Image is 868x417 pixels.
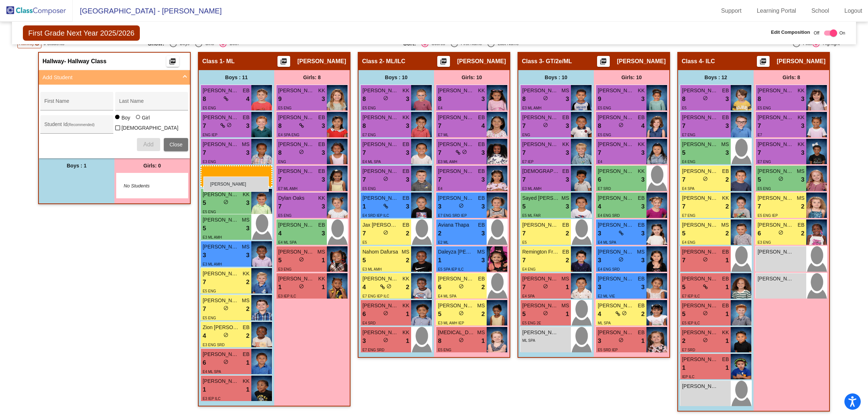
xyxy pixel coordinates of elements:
[44,124,110,130] input: Student Id
[322,202,325,211] span: 3
[715,5,747,17] a: Support
[566,229,569,238] span: 2
[278,202,281,211] span: 7
[726,121,729,131] span: 3
[758,87,794,94] span: [PERSON_NAME]
[478,194,485,202] span: EB
[383,230,388,235] span: do_not_disturb_alt
[402,141,409,148] span: EB
[278,175,281,185] span: 7
[801,94,804,104] span: 3
[726,229,729,238] span: 2
[778,176,783,181] span: do_not_disturb_alt
[722,167,729,175] span: EB
[839,5,868,17] a: Logout
[758,194,794,202] span: [PERSON_NAME]
[562,141,569,148] span: KK
[598,114,634,121] span: [PERSON_NAME]
[402,194,409,202] span: EB
[382,58,405,65] span: - ML/ILC
[434,70,510,85] div: Girls: 10
[362,87,399,94] span: [PERSON_NAME] [PERSON_NAME]
[137,138,160,151] button: Add
[758,94,761,104] span: 8
[641,121,645,131] span: 4
[362,160,381,164] span: E4 ML SPA
[402,167,409,175] span: EB
[318,194,325,202] span: KK
[243,114,250,121] span: EB
[318,114,325,121] span: EB
[758,148,761,158] span: 7
[758,175,761,185] span: 5
[278,160,286,164] span: ENG
[598,94,601,104] span: 9
[402,114,409,121] span: KK
[402,221,409,229] span: EB
[358,70,434,85] div: Boys : 10
[682,58,702,65] span: Class 4
[203,191,239,198] span: [PERSON_NAME] [PERSON_NAME]
[119,101,184,107] input: Last Name
[322,94,325,104] span: 3
[459,203,464,208] span: do_not_disturb_alt
[566,202,569,211] span: 3
[682,133,695,137] span: E7 ENG
[318,87,325,94] span: KK
[362,214,389,218] span: E4 SRD IEP ILC
[114,158,190,173] div: Girls: 0
[562,221,569,229] span: EB
[522,148,526,158] span: 7
[278,187,297,191] span: E7 ML AMH
[598,202,601,211] span: 4
[522,94,526,104] span: 8
[203,148,206,158] span: 7
[203,87,239,94] span: [PERSON_NAME] [PERSON_NAME]
[438,121,441,131] span: 7
[482,148,485,158] span: 3
[39,85,190,158] div: Add Student
[278,141,315,148] span: [PERSON_NAME]
[598,141,634,148] span: [PERSON_NAME]
[203,121,206,131] span: 7
[438,87,474,94] span: [PERSON_NAME]
[798,114,804,121] span: KK
[242,216,250,224] span: MS
[638,114,645,121] span: EB
[278,121,281,131] span: 8
[638,221,645,229] span: EB
[726,202,729,211] span: 2
[278,106,292,110] span: E5 ENG
[166,56,179,67] button: Print Students Details
[246,224,250,233] span: 3
[682,221,718,229] span: [PERSON_NAME]
[243,191,250,198] span: KK
[482,229,485,238] span: 3
[542,58,572,65] span: - GT/2e/ML
[438,214,467,218] span: E7 ENG SRD IEP
[438,167,474,175] span: [PERSON_NAME]
[246,148,250,158] span: 3
[164,138,188,151] button: Close
[246,198,250,208] span: 3
[522,133,530,137] span: ENG
[801,148,804,158] span: 3
[242,141,250,148] span: MS
[522,58,542,65] span: Class 3
[522,106,542,110] span: E3 ML AMH
[598,106,611,110] span: E5 ENG
[362,133,376,137] span: E7 ENG
[561,87,569,94] span: MS
[406,121,409,131] span: 3
[597,56,610,67] button: Print Students Details
[402,87,409,94] span: KK
[638,194,645,202] span: EB
[362,106,376,110] span: E5 ENG
[278,194,315,202] span: Dylan Oaks
[121,114,130,121] div: Boy
[641,202,645,211] span: 3
[482,175,485,185] span: 3
[522,121,526,131] span: 7
[203,141,239,148] span: [PERSON_NAME]
[383,176,388,181] span: do_not_disturb_alt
